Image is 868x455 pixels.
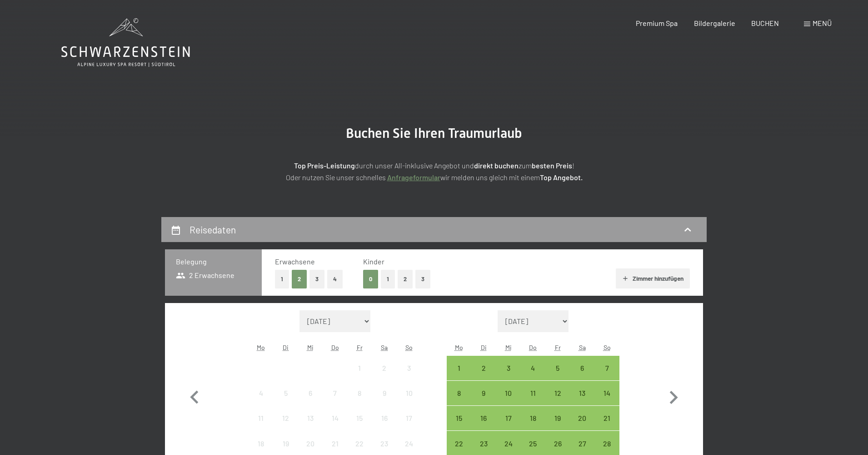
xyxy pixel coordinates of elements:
[397,356,421,380] div: Anreise nicht möglich
[273,406,298,430] div: Anreise nicht möglich
[190,224,236,235] h2: Reisedaten
[448,415,470,437] div: 15
[275,257,315,266] span: Erwachsene
[532,161,572,170] strong: besten Preis
[372,406,397,430] div: Anreise nicht möglich
[405,344,413,351] abbr: Sonntag
[471,381,496,405] div: Anreise möglich
[249,415,272,437] div: 11
[348,389,371,412] div: 8
[604,344,611,351] abbr: Sonntag
[505,344,512,351] abbr: Mittwoch
[571,389,594,412] div: 13
[347,356,372,380] div: Anreise nicht möglich
[521,406,545,430] div: Thu Sep 18 2025
[521,406,545,430] div: Anreise möglich
[373,364,396,387] div: 2
[546,389,569,412] div: 12
[694,19,735,27] a: Bildergalerie
[496,406,520,430] div: Anreise möglich
[323,406,347,430] div: Thu Aug 14 2025
[545,381,570,405] div: Anreise möglich
[448,364,470,387] div: 1
[381,344,388,351] abbr: Samstag
[497,389,519,412] div: 10
[472,389,495,412] div: 9
[357,344,363,351] abbr: Freitag
[299,415,322,437] div: 13
[397,381,421,405] div: Anreise nicht möglich
[323,381,347,405] div: Thu Aug 07 2025
[292,270,307,288] button: 2
[176,257,251,267] h3: Belegung
[447,356,471,380] div: Anreise möglich
[545,406,570,430] div: Anreise möglich
[447,406,471,430] div: Mon Sep 15 2025
[347,381,372,405] div: Fri Aug 08 2025
[348,415,371,437] div: 15
[579,344,586,351] abbr: Samstag
[595,356,619,380] div: Anreise möglich
[372,406,397,430] div: Sat Aug 16 2025
[540,173,583,182] strong: Top Angebot.
[207,160,661,183] p: durch unser All-inklusive Angebot und zum ! Oder nutzen Sie unser schnelles wir melden uns gleich...
[751,19,779,27] span: BUCHEN
[497,364,519,387] div: 3
[471,381,496,405] div: Tue Sep 09 2025
[545,356,570,380] div: Fri Sep 05 2025
[471,356,496,380] div: Tue Sep 02 2025
[496,406,520,430] div: Wed Sep 17 2025
[348,364,371,387] div: 1
[323,381,347,405] div: Anreise nicht möglich
[249,389,272,412] div: 4
[497,415,519,437] div: 17
[636,19,678,27] a: Premium Spa
[372,381,397,405] div: Anreise nicht möglich
[363,270,378,288] button: 0
[298,381,323,405] div: Anreise nicht möglich
[570,381,594,405] div: Anreise möglich
[496,381,520,405] div: Wed Sep 10 2025
[596,364,619,387] div: 7
[372,356,397,380] div: Sat Aug 02 2025
[347,406,372,430] div: Anreise nicht möglich
[529,344,537,351] abbr: Donnerstag
[447,406,471,430] div: Anreise möglich
[570,356,594,380] div: Sat Sep 06 2025
[298,406,323,430] div: Anreise nicht möglich
[275,270,289,288] button: 1
[398,389,420,412] div: 10
[522,415,544,437] div: 18
[273,381,298,405] div: Anreise nicht möglich
[363,257,384,266] span: Kinder
[474,161,519,170] strong: direkt buchen
[372,381,397,405] div: Sat Aug 09 2025
[373,389,396,412] div: 9
[546,415,569,437] div: 19
[274,415,297,437] div: 12
[249,381,273,405] div: Anreise nicht möglich
[274,389,297,412] div: 5
[521,356,545,380] div: Thu Sep 04 2025
[397,406,421,430] div: Sun Aug 17 2025
[596,389,619,412] div: 14
[324,415,346,437] div: 14
[522,364,544,387] div: 4
[331,344,339,351] abbr: Donnerstag
[323,406,347,430] div: Anreise nicht möglich
[471,406,496,430] div: Tue Sep 16 2025
[283,344,289,351] abbr: Dienstag
[324,389,346,412] div: 7
[447,381,471,405] div: Anreise möglich
[571,364,594,387] div: 6
[545,381,570,405] div: Fri Sep 12 2025
[273,381,298,405] div: Tue Aug 05 2025
[397,406,421,430] div: Anreise nicht möglich
[571,415,594,437] div: 20
[307,344,314,351] abbr: Mittwoch
[249,381,273,405] div: Mon Aug 04 2025
[472,364,495,387] div: 2
[347,381,372,405] div: Anreise nicht möglich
